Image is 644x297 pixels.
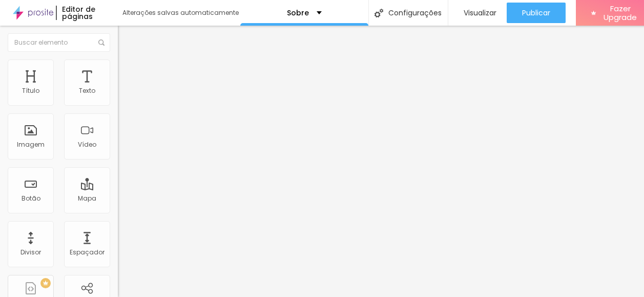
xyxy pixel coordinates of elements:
[448,3,507,23] button: Visualizar
[78,195,96,202] div: Mapa
[22,195,40,202] div: Botão
[22,87,39,94] div: Título
[600,4,640,22] span: Fazer Upgrade
[287,9,309,16] p: Sobre
[8,33,110,52] input: Buscar elemento
[522,9,550,17] span: Publicar
[98,39,105,46] img: Icone
[78,141,96,148] div: Vídeo
[17,141,45,148] div: Imagem
[507,3,566,23] button: Publicar
[70,249,105,256] div: Espaçador
[20,249,41,256] div: Divisor
[375,9,383,17] img: Icone
[464,9,496,17] span: Visualizar
[122,10,240,16] div: Alterações salvas automaticamente
[79,87,95,94] div: Texto
[56,6,112,20] div: Editor de páginas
